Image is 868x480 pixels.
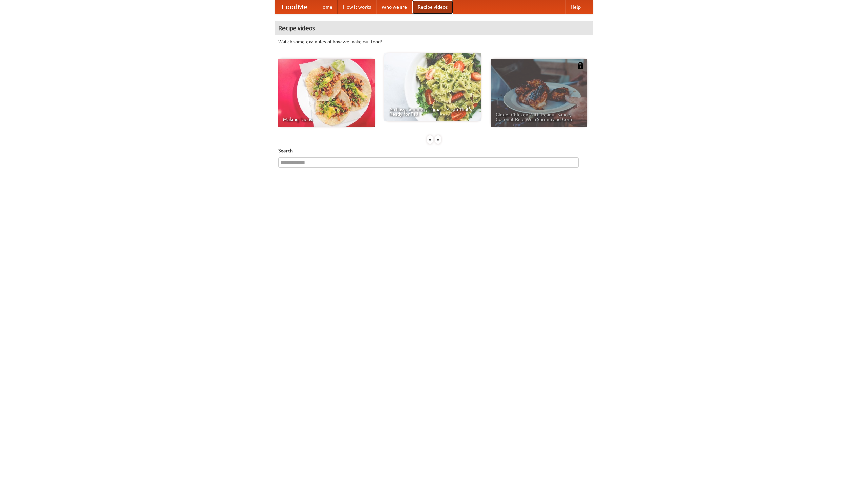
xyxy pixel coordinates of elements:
a: An Easy, Summery Tomato Pasta That's Ready for Fall [384,53,481,121]
h4: Recipe videos [275,21,593,35]
a: Making Tacos [278,59,375,127]
a: Home [314,0,338,14]
span: An Easy, Summery Tomato Pasta That's Ready for Fall [389,107,476,116]
img: 483408.png [577,62,584,69]
a: Who we are [376,0,412,14]
div: « [427,135,433,144]
a: Help [565,0,586,14]
a: FoodMe [275,0,314,14]
p: Watch some examples of how we make our food! [278,38,590,45]
a: Recipe videos [412,0,453,14]
a: How it works [338,0,376,14]
div: » [435,135,441,144]
h5: Search [278,147,590,154]
span: Making Tacos [283,117,370,122]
